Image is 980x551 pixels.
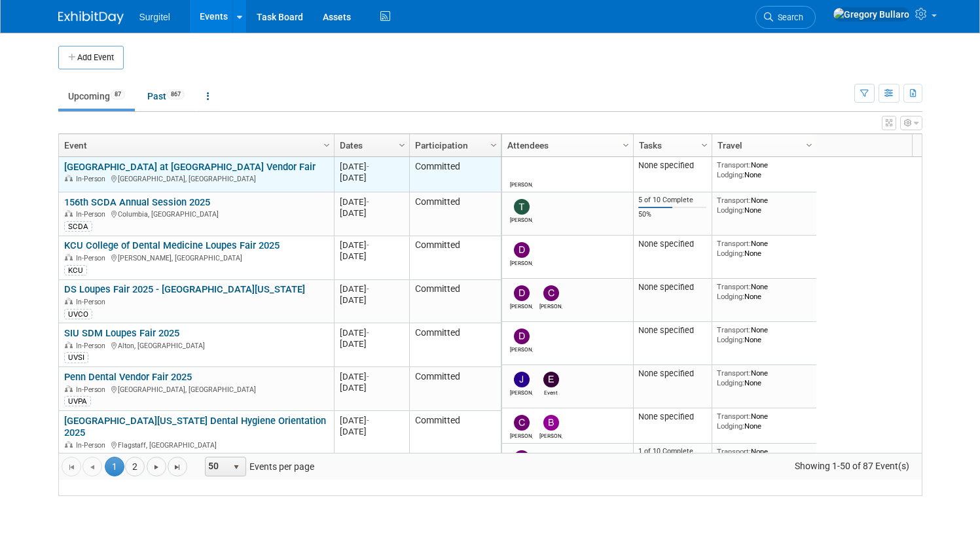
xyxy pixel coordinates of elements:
[64,415,326,439] a: [GEOGRAPHIC_DATA][US_STATE] Dental Hygiene Orientation 2025
[340,134,401,156] a: Dates
[367,197,369,207] span: -
[510,301,533,310] div: Daniel Green
[543,415,559,431] img: Brent Nowacki
[638,239,706,249] div: None specified
[717,205,744,215] span: Lodging:
[717,170,744,179] span: Lodging:
[619,134,633,154] a: Column Settings
[340,161,403,172] div: [DATE]
[717,335,744,344] span: Lodging:
[367,162,369,171] span: -
[105,457,124,476] span: 1
[717,447,811,466] div: None None
[802,134,816,154] a: Column Settings
[64,208,328,219] div: Columbia, [GEOGRAPHIC_DATA]
[340,327,403,338] div: [DATE]
[137,84,194,109] a: Past867
[76,298,109,306] span: In-Person
[58,11,124,24] img: ExhibitDay
[76,175,109,183] span: In-Person
[409,236,501,280] td: Committed
[638,196,706,205] div: 5 of 10 Complete
[804,140,814,151] span: Column Settings
[64,240,280,251] a: KCU College of Dental Medicine Loupes Fair 2025
[514,329,530,344] img: Daniel Green
[65,175,73,181] img: In-Person Event
[397,140,407,151] span: Column Settings
[486,134,501,154] a: Column Settings
[717,282,811,301] div: None None
[409,280,501,324] td: Committed
[206,457,228,476] span: 50
[139,12,170,22] span: Surgitel
[510,179,533,188] div: Gregory Bullaro
[539,431,562,439] div: Brent Nowacki
[717,282,751,291] span: Transport:
[409,323,501,367] td: Committed
[58,84,135,109] a: Upcoming87
[717,421,744,431] span: Lodging:
[64,283,305,295] a: DS Loupes Fair 2025 - [GEOGRAPHIC_DATA][US_STATE]
[65,342,73,348] img: In-Person Event
[64,134,325,156] a: Event
[76,385,109,394] span: In-Person
[514,415,530,431] img: Chris Martinez
[510,258,533,266] div: Daniel Green
[699,140,710,151] span: Column Settings
[65,298,73,304] img: In-Person Event
[340,207,403,219] div: [DATE]
[64,309,92,319] div: UVCO
[755,6,816,29] a: Search
[717,160,811,179] div: None None
[621,140,631,151] span: Column Settings
[409,192,501,236] td: Committed
[64,161,316,173] a: [GEOGRAPHIC_DATA] at [GEOGRAPHIC_DATA] Vendor Fair
[717,447,751,456] span: Transport:
[151,462,162,472] span: Go to the next page
[773,12,803,22] span: Search
[231,462,242,472] span: select
[717,412,811,431] div: None None
[64,340,328,351] div: Alton, [GEOGRAPHIC_DATA]
[717,325,811,344] div: None None
[340,426,403,437] div: [DATE]
[409,411,501,455] td: Committed
[64,352,88,363] div: UVSI
[638,368,706,379] div: None specified
[717,196,811,215] div: None None
[717,292,744,301] span: Lodging:
[543,372,559,387] img: Event Coordinator
[62,457,81,476] a: Go to the first page
[409,157,501,192] td: Committed
[510,215,533,223] div: Tim Faircloth
[717,196,751,205] span: Transport:
[64,252,328,263] div: [PERSON_NAME], [GEOGRAPHIC_DATA]
[82,457,102,476] a: Go to the previous page
[340,283,403,294] div: [DATE]
[64,439,328,450] div: Flagstaff, [GEOGRAPHIC_DATA]
[58,46,124,69] button: Add Event
[539,301,562,310] div: Chris Martinez
[697,134,712,154] a: Column Settings
[340,294,403,306] div: [DATE]
[340,172,403,183] div: [DATE]
[367,372,369,382] span: -
[717,368,811,387] div: None None
[65,441,73,448] img: In-Person Event
[514,164,530,179] img: Gregory Bullaro
[717,134,808,156] a: Travel
[409,367,501,411] td: Committed
[76,254,109,262] span: In-Person
[64,265,87,275] div: KCU
[167,90,185,99] span: 867
[319,134,334,154] a: Column Settings
[76,210,109,219] span: In-Person
[188,457,327,476] span: Events per page
[65,254,73,260] img: In-Person Event
[64,221,92,232] div: SCDA
[367,284,369,294] span: -
[321,140,332,151] span: Column Settings
[125,457,145,476] a: 2
[65,385,73,392] img: In-Person Event
[367,416,369,425] span: -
